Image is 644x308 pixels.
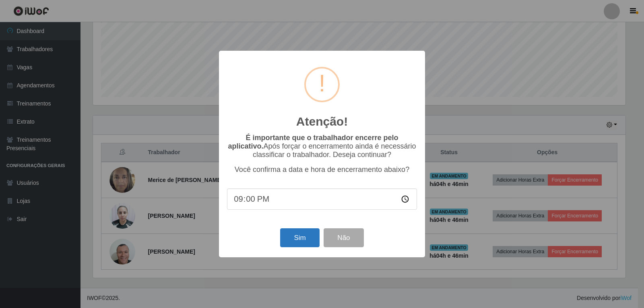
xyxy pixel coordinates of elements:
button: Sim [280,228,319,247]
b: É importante que o trabalhador encerre pelo aplicativo. [228,134,398,150]
h2: Atenção! [296,114,348,129]
button: Não [324,228,363,247]
p: Após forçar o encerramento ainda é necessário classificar o trabalhador. Deseja continuar? [227,134,417,159]
p: Você confirma a data e hora de encerramento abaixo? [227,165,417,174]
